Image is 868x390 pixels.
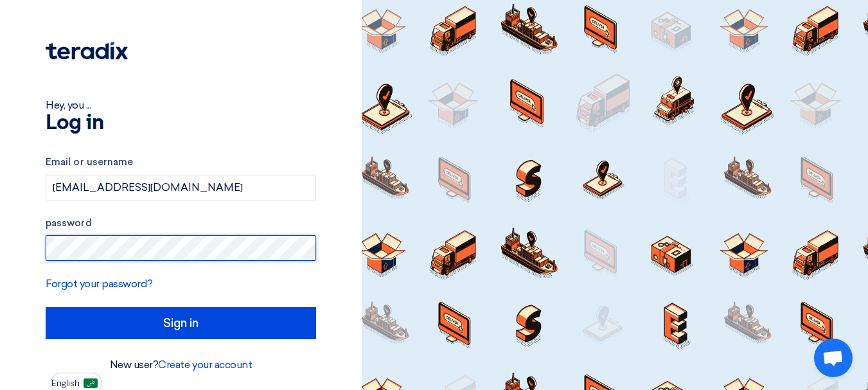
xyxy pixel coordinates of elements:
[46,175,316,200] input: Enter your business email or username
[110,359,159,371] font: New user?
[814,339,853,377] div: Open chat
[46,278,153,290] a: Forgot your password?
[84,378,98,388] img: ar-AR.png
[46,156,133,168] font: Email or username
[46,42,128,60] img: Teradix logo
[46,99,91,111] font: Hey, you ...
[51,378,80,389] font: English
[46,307,316,339] input: Sign in
[46,217,92,229] font: password
[46,113,103,134] font: Log in
[158,359,252,371] a: Create your account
